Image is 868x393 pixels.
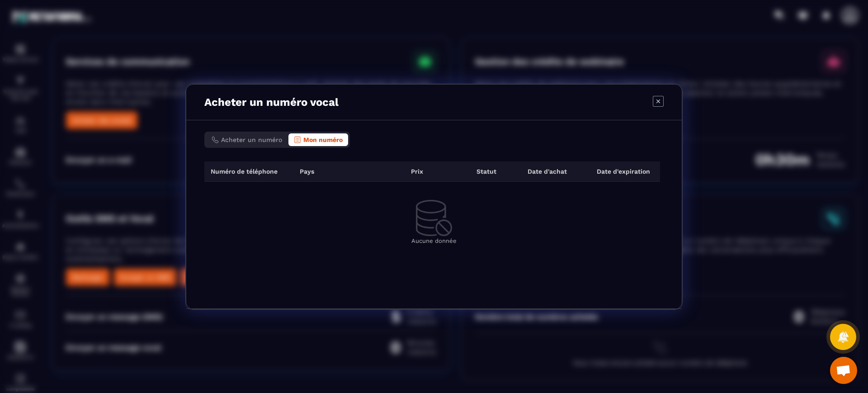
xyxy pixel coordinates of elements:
[521,161,591,182] th: Date d'achat
[206,133,288,146] button: Acheter un numéro
[452,161,521,182] th: Statut
[221,136,282,143] span: Acheter un numéro
[293,161,382,182] th: Pays
[590,161,660,182] th: Date d'expiration
[303,136,343,143] span: Mon numéro
[288,133,348,146] button: Mon numéro
[204,161,293,182] th: Numéro de téléphone
[204,96,339,109] p: Acheter un numéro vocal
[382,161,452,182] th: Prix
[222,237,646,244] p: Aucune donnée
[830,357,857,384] div: Ouvrir le chat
